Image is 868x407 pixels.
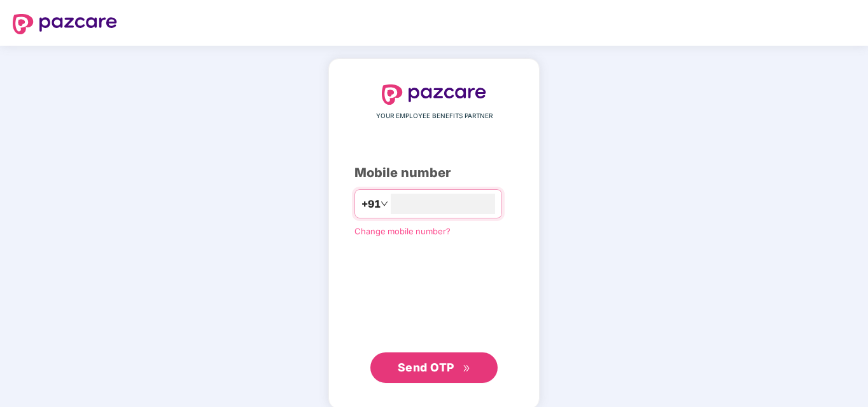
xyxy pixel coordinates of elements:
[13,14,117,34] img: logo
[361,196,381,212] span: +91
[354,226,451,236] a: Change mobile number?
[381,200,388,208] span: down
[376,111,493,121] span: YOUR EMPLOYEE BENEFITS PARTNER
[370,352,498,383] button: Send OTPdouble-right
[398,361,454,374] span: Send OTP
[382,84,486,105] img: logo
[354,163,514,183] div: Mobile number
[463,364,471,373] span: double-right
